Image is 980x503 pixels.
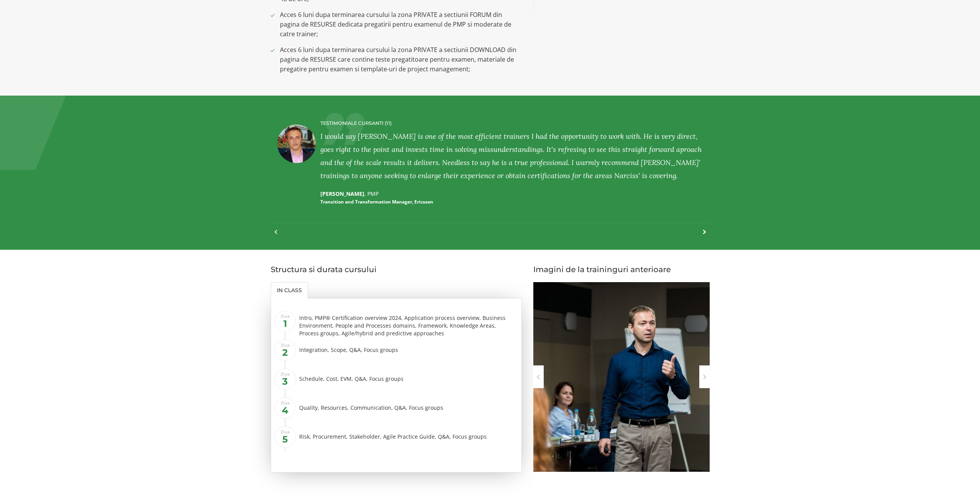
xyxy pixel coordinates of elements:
div: Risk, Procurement, Stakeholder, Agile Practice Guide, Q&A, Focus groups [299,430,516,443]
div: Integration, Scope, Q&A, Focus groups [299,343,516,357]
img: Alex Osca [277,124,316,163]
span: Ziua [275,340,296,361]
span: Acces 6 luni dupa terminarea cursului la zona PRIVATE a sectiunii DOWNLOAD din pagina de RESURSE ... [280,45,522,74]
a: In class [271,282,308,298]
b: 3 [282,376,288,387]
span: , PMP [364,190,379,197]
h3: Structura si durata cursului [271,265,522,274]
b: 5 [282,434,288,445]
span: Ziua [275,426,296,447]
p: [PERSON_NAME] [320,190,514,205]
div: Quality, Resources, Communication, Q&A, Focus groups [299,401,516,414]
span: Ziua [275,311,296,332]
span: Acces 6 luni dupa terminarea cursului la zona PRIVATE a sectiunii FORUM din pagina de RESURSE ded... [280,10,522,39]
div: Intro, PMP® Certification overview 2024, Application process overview, Business Environment, Peop... [299,314,516,337]
h3: Imagini de la traininguri anterioare [533,265,710,274]
span: Ziua [275,368,296,390]
small: Transition and Transformation Manager, Ericsson [320,199,433,205]
h4: TESTIMONIALE CURSANTI (11) [320,121,708,126]
span: Ziua [275,397,296,419]
b: 2 [282,347,288,358]
img: TARGET Project Management Professional (PMP)® CERTIFICATION [533,282,710,475]
div: Schedule, Cost, EVM, Q&A, Focus groups [299,372,516,385]
b: 4 [282,405,288,416]
b: 1 [283,318,287,329]
div: I would say [PERSON_NAME] is one of the most efficient trainers I had the opportunity to work wit... [320,130,708,182]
